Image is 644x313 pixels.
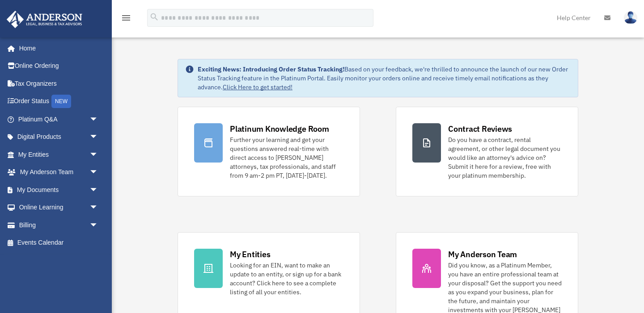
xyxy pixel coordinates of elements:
a: Platinum Knowledge Room Further your learning and get your questions answered real-time with dire... [178,107,360,196]
a: menu [121,16,131,23]
a: Online Ordering [6,57,112,75]
div: Further your learning and get your questions answered real-time with direct access to [PERSON_NAM... [230,135,343,180]
span: arrow_drop_down [89,181,107,199]
strong: Exciting News: Introducing Order Status Tracking! [198,65,344,73]
a: Online Learningarrow_drop_down [6,199,112,217]
i: menu [121,13,131,23]
span: arrow_drop_down [89,146,107,164]
img: Anderson Advisors Platinum Portal [4,11,85,28]
span: arrow_drop_down [89,216,107,234]
div: Platinum Knowledge Room [230,123,329,134]
span: arrow_drop_down [89,110,107,129]
img: User Pic [624,11,637,24]
div: Contract Reviews [448,123,512,134]
a: Digital Productsarrow_drop_down [6,128,112,146]
span: arrow_drop_down [89,163,107,182]
div: Based on your feedback, we're thrilled to announce the launch of our new Order Status Tracking fe... [198,65,571,92]
div: NEW [51,95,71,108]
div: My Anderson Team [448,249,517,260]
span: arrow_drop_down [89,199,107,217]
div: Looking for an EIN, want to make an update to an entity, or sign up for a bank account? Click her... [230,261,343,296]
div: Do you have a contract, rental agreement, or other legal document you would like an attorney's ad... [448,135,562,180]
a: Events Calendar [6,234,112,252]
a: Click Here to get started! [223,83,292,91]
a: Contract Reviews Do you have a contract, rental agreement, or other legal document you would like... [396,107,578,196]
a: Platinum Q&Aarrow_drop_down [6,110,112,128]
i: search [149,12,159,22]
div: My Entities [230,249,270,260]
a: Tax Organizers [6,75,112,92]
a: Order StatusNEW [6,92,112,111]
span: arrow_drop_down [89,128,107,146]
a: Home [6,39,107,57]
a: My Anderson Teamarrow_drop_down [6,163,112,181]
a: My Entitiesarrow_drop_down [6,146,112,163]
a: Billingarrow_drop_down [6,216,112,234]
a: My Documentsarrow_drop_down [6,181,112,199]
